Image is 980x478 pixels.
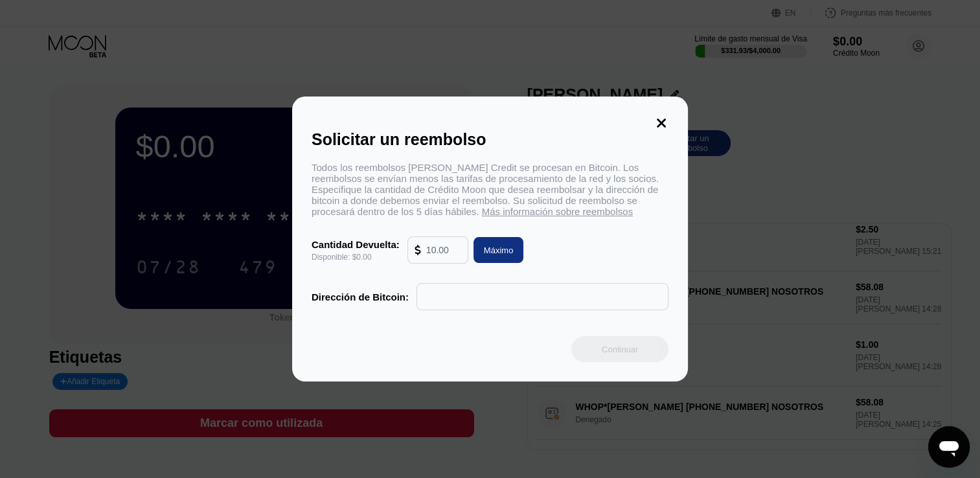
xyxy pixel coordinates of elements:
font: Todos los reembolsos [PERSON_NAME] Credit se procesan en Bitcoin. Los reembolsos se envían menos ... [312,162,661,217]
div: Máximo [484,245,514,256]
div: Máximo [468,237,524,263]
div: Cantidad Devuelta: [312,239,400,250]
div: Disponible: $0.00 [312,253,400,262]
iframe: Botón para iniciar la ventana de mensajería [928,426,970,468]
div: Dirección de Bitcoin: [312,291,409,302]
input: 10.00 [426,237,461,263]
span: Más información sobre reembolsos [482,206,633,217]
div: Solicitar un reembolso [312,130,668,149]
